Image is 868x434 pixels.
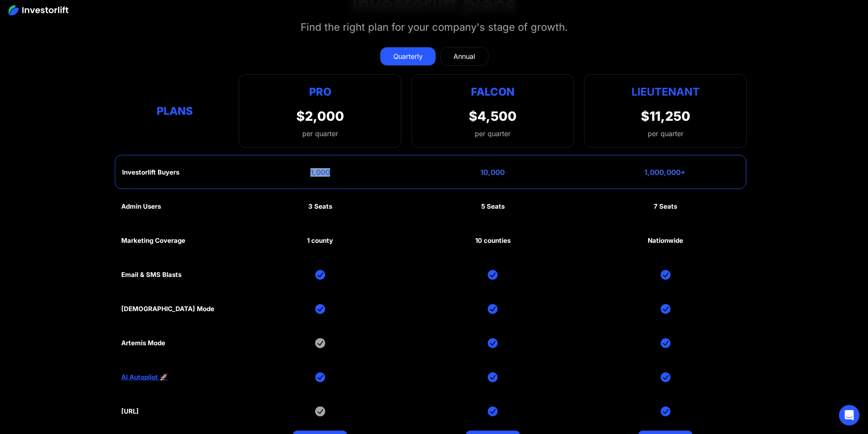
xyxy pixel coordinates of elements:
[121,373,168,381] a: AI Autopilot 🚀
[641,108,690,124] div: $11,250
[839,405,859,425] div: Open Intercom Messenger
[475,237,511,245] div: 10 counties
[631,85,700,98] strong: Lieutenant
[307,237,333,245] div: 1 county
[121,305,214,313] div: [DEMOGRAPHIC_DATA] Mode
[480,168,505,177] div: 10,000
[469,108,517,124] div: $4,500
[648,237,683,245] div: Nationwide
[121,103,228,119] div: Plans
[481,203,505,210] div: 5 Seats
[296,108,344,124] div: $2,000
[475,128,511,139] div: per quarter
[453,51,475,61] div: Annual
[393,51,423,61] div: Quarterly
[654,203,677,210] div: 7 Seats
[122,169,179,176] div: Investorlift Buyers
[301,20,568,35] div: Find the right plan for your company's stage of growth.
[644,168,686,177] div: 1,000,000+
[121,203,161,210] div: Admin Users
[296,128,344,139] div: per quarter
[648,128,684,139] div: per quarter
[121,237,185,245] div: Marketing Coverage
[471,83,514,100] div: Falcon
[308,203,332,210] div: 3 Seats
[121,408,139,415] div: [URL]
[296,83,344,100] div: Pro
[121,271,181,279] div: Email & SMS Blasts
[310,168,330,177] div: 1,000
[121,339,165,347] div: Artemis Mode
